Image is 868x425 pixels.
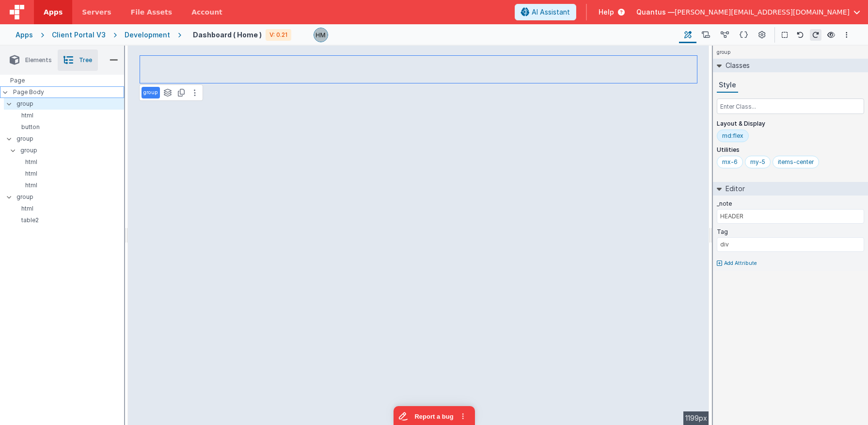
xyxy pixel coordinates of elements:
[515,4,576,20] button: AI Assistant
[52,30,106,40] div: Client Portal V3
[193,31,262,38] h4: Dashboard ( Home )
[12,123,124,131] p: button
[675,7,850,17] span: [PERSON_NAME][EMAIL_ADDRESS][DOMAIN_NAME]
[314,28,328,42] img: 1b65a3e5e498230d1b9478315fee565b
[143,89,158,97] p: group
[722,132,743,140] div: md:flex
[599,7,614,17] span: Help
[841,29,852,41] button: Options
[16,30,33,40] div: Apps
[16,192,124,202] p: group
[13,88,124,96] p: Page Body
[722,59,750,72] h2: Classes
[12,205,124,212] p: html
[717,120,864,128] p: Layout & Display
[717,98,864,114] input: Enter Class...
[713,46,734,59] h4: group
[20,145,124,156] p: group
[12,112,124,119] p: html
[724,260,757,267] p: Add Attribute
[717,228,728,236] label: Tag
[750,158,765,166] div: my-5
[532,7,570,17] span: AI Assistant
[79,56,92,64] span: Tree
[636,7,675,17] span: Quantus —
[16,181,124,189] p: html
[44,7,63,17] span: Apps
[722,158,738,166] div: mx-6
[16,170,124,178] p: html
[717,78,738,93] button: Style
[12,216,124,224] p: table2
[16,98,124,109] p: group
[717,200,732,208] label: _note
[266,29,291,41] div: V: 0.21
[16,133,124,144] p: group
[82,7,111,17] span: Servers
[131,7,173,17] span: File Assets
[636,7,860,17] button: Quantus — [PERSON_NAME][EMAIL_ADDRESS][DOMAIN_NAME]
[717,260,864,267] button: Add Attribute
[128,46,709,425] div: -->
[717,146,864,154] p: Utilities
[778,158,814,166] div: items-center
[683,411,709,425] div: 1199px
[16,158,124,166] p: html
[722,182,745,196] h2: Editor
[25,56,52,64] span: Elements
[125,30,170,40] div: Development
